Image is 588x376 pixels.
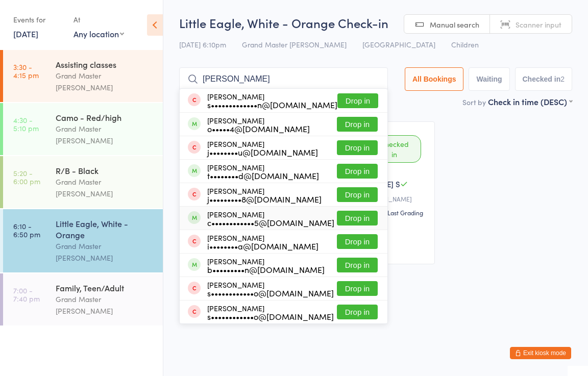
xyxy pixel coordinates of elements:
a: 5:20 -6:00 pmR/B - BlackGrand Master [PERSON_NAME] [3,156,163,208]
div: [PERSON_NAME] [207,163,319,180]
div: Events for [13,11,63,28]
div: At [73,11,124,28]
span: Scanner input [516,19,561,30]
button: All Bookings [405,67,464,91]
span: [GEOGRAPHIC_DATA] [362,39,435,49]
time: 5:20 - 6:00 pm [13,169,40,185]
button: Drop in [337,258,378,272]
div: Check in time (DESC) [488,96,572,107]
time: 4:30 - 5:10 pm [13,116,39,132]
div: b•••••••••n@[DOMAIN_NAME] [207,265,325,273]
div: Grand Master [PERSON_NAME] [56,293,154,317]
button: Drop in [337,211,378,225]
div: s••••••••••••o@[DOMAIN_NAME] [207,312,334,320]
div: 2 [560,75,565,83]
a: 3:30 -4:15 pmAssisting classesGrand Master [PERSON_NAME] [3,50,163,102]
div: j•••••••••8@[DOMAIN_NAME] [207,195,322,203]
a: 6:10 -6:50 pmLittle Eagle, White - OrangeGrand Master [PERSON_NAME] [3,209,163,272]
input: Search [179,67,388,91]
button: Drop in [337,305,378,319]
time: 7:00 - 7:40 pm [13,286,40,303]
button: Drop in [337,93,378,108]
div: [PERSON_NAME] [207,210,334,227]
button: Drop in [337,117,378,132]
span: [PERSON_NAME] S [333,179,400,189]
button: Waiting [469,67,509,91]
div: Checked in [367,135,422,163]
a: 4:30 -5:10 pmCamo - Red/highGrand Master [PERSON_NAME] [3,103,163,155]
div: [PERSON_NAME] [207,140,318,156]
div: [PERSON_NAME] [207,92,337,109]
div: Grand Master [PERSON_NAME] [56,240,154,264]
span: Grand Master [PERSON_NAME] [242,39,347,49]
div: Camo - Red/high [56,112,154,123]
button: Drop in [337,234,378,249]
div: s•••••••••••••n@[DOMAIN_NAME] [207,101,337,109]
div: [PERSON_NAME] [207,116,310,133]
a: 7:00 -7:40 pmFamily, Teen/AdultGrand Master [PERSON_NAME] [3,273,163,325]
div: o•••••4@[DOMAIN_NAME] [207,124,310,133]
div: Assisting classes [56,59,154,70]
div: t••••••••d@[DOMAIN_NAME] [207,171,319,180]
button: Drop in [337,281,378,296]
div: Grand Master [PERSON_NAME] [56,176,154,199]
div: [PERSON_NAME] [207,304,334,320]
span: [DATE] 6:10pm [179,39,226,49]
div: Any location [73,28,124,39]
button: Drop in [337,187,378,202]
div: i••••••••a@[DOMAIN_NAME] [207,242,318,250]
div: [PERSON_NAME] [207,257,325,273]
button: Exit kiosk mode [510,347,571,359]
div: c••••••••••••5@[DOMAIN_NAME] [207,218,334,227]
div: [PERSON_NAME] [207,187,322,203]
time: 3:30 - 4:15 pm [13,63,39,79]
button: Checked in2 [515,67,573,91]
div: s••••••••••••o@[DOMAIN_NAME] [207,289,334,297]
label: Sort by [462,97,486,107]
div: Grand Master [PERSON_NAME] [56,70,154,93]
div: Little Eagle, White - Orange [56,218,154,240]
div: R/B - Black [56,165,154,176]
span: Children [451,39,479,49]
h2: Little Eagle, White - Orange Check-in [179,14,572,31]
div: [PERSON_NAME] [207,234,318,250]
button: Drop in [337,140,378,155]
div: j••••••••u@[DOMAIN_NAME] [207,148,318,156]
a: [DATE] [13,28,38,39]
div: [PERSON_NAME] [207,281,334,297]
div: Grand Master [PERSON_NAME] [56,123,154,146]
button: Drop in [337,164,378,179]
time: 6:10 - 6:50 pm [13,222,40,238]
div: Family, Teen/Adult [56,282,154,293]
span: Manual search [430,19,479,30]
